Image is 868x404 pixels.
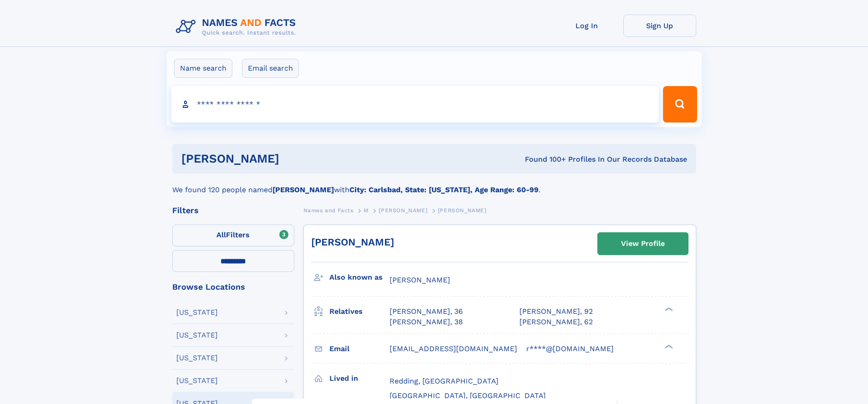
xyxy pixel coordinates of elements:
span: All [216,230,226,239]
div: Browse Locations [172,283,294,291]
div: We found 120 people named with . [172,174,696,195]
h3: Lived in [329,371,390,386]
h1: [PERSON_NAME] [181,153,402,164]
a: Names and Facts [303,205,354,216]
b: [PERSON_NAME] [272,185,334,194]
div: Found 100+ Profiles In Our Records Database [402,154,687,164]
span: Redding, [GEOGRAPHIC_DATA] [390,377,498,385]
span: [GEOGRAPHIC_DATA], [GEOGRAPHIC_DATA] [390,391,546,400]
div: [US_STATE] [176,354,218,362]
span: [EMAIL_ADDRESS][DOMAIN_NAME] [390,344,517,353]
button: Search Button [663,86,697,123]
a: View Profile [598,233,688,255]
a: M [364,205,369,216]
label: Filters [172,225,294,246]
div: [US_STATE] [176,332,218,339]
a: [PERSON_NAME], 62 [519,317,593,327]
a: [PERSON_NAME], 92 [519,307,593,317]
b: City: Carlsbad, State: [US_STATE], Age Range: 60-99 [349,185,539,194]
span: [PERSON_NAME] [438,207,487,214]
input: search input [171,86,659,123]
h3: Email [329,341,390,357]
a: [PERSON_NAME], 36 [390,307,463,317]
a: [PERSON_NAME] [379,205,427,216]
div: [US_STATE] [176,309,218,316]
a: Sign Up [623,15,696,37]
a: [PERSON_NAME] [311,236,394,248]
a: Log In [550,15,623,37]
div: ❯ [663,307,673,312]
h3: Also known as [329,270,390,285]
div: [US_STATE] [176,377,218,384]
img: Logo Names and Facts [172,15,303,39]
label: Email search [242,59,299,78]
h3: Relatives [329,304,390,319]
div: Filters [172,206,294,215]
div: ❯ [663,343,673,349]
span: [PERSON_NAME] [379,207,427,214]
div: View Profile [621,233,665,254]
span: [PERSON_NAME] [390,276,450,284]
label: Name search [174,59,232,78]
a: [PERSON_NAME], 38 [390,317,463,327]
span: M [364,207,369,214]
